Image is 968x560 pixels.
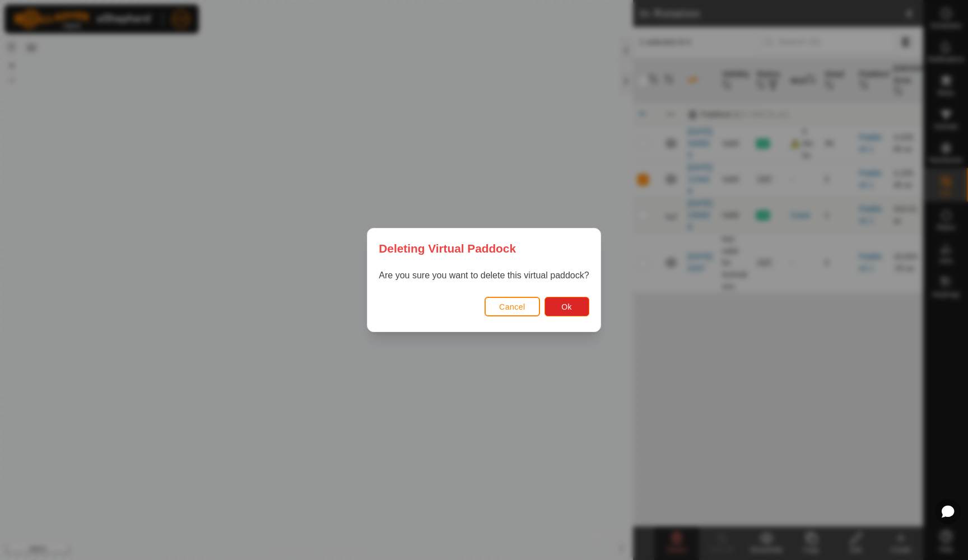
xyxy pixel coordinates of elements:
[561,302,572,311] span: Ok
[499,302,525,311] span: Cancel
[379,269,589,282] p: Are you sure you want to delete this virtual paddock?
[379,240,516,257] span: Deleting Virtual Paddock
[485,297,540,316] button: Cancel
[544,297,589,316] button: Ok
